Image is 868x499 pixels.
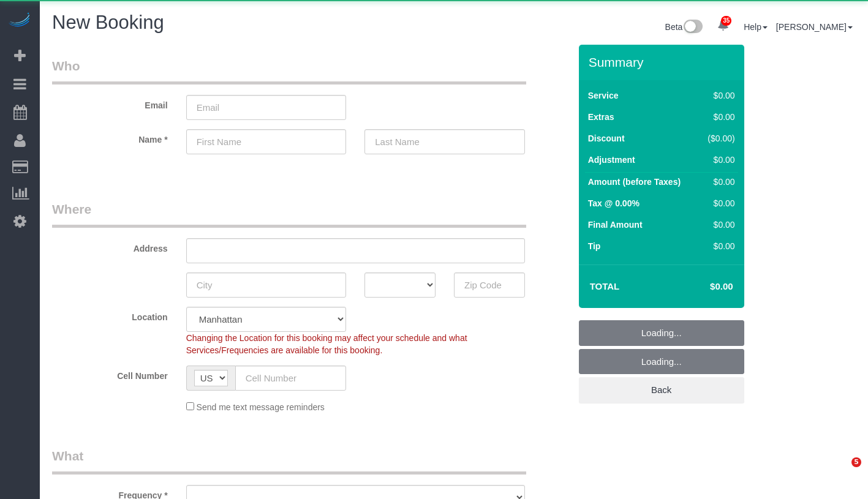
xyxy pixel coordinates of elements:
div: $0.00 [703,154,735,166]
input: Cell Number [235,366,347,391]
label: Address [43,238,177,255]
strong: Total [590,281,620,291]
label: Tip [588,240,601,252]
div: $0.00 [703,240,735,252]
label: Discount [588,132,625,144]
div: $0.00 [703,197,735,209]
h4: $0.00 [673,282,733,292]
label: Email [43,95,177,111]
a: Beta [665,22,703,32]
a: Help [744,22,768,32]
span: New Booking [52,12,164,33]
div: $0.00 [703,219,735,231]
label: Extras [588,111,614,123]
legend: Who [52,57,526,84]
img: New interface [682,20,703,36]
span: 5 [851,457,861,467]
span: Changing the Location for this booking may affect your schedule and what Services/Frequencies are... [186,333,467,355]
div: $0.00 [703,176,735,188]
a: Back [579,377,744,403]
label: Name * [43,129,177,146]
input: Last Name [364,129,525,154]
label: Service [588,89,619,102]
label: Cell Number [43,366,177,382]
label: Final Amount [588,219,643,231]
input: Email [186,95,347,120]
legend: What [52,447,526,475]
input: Zip Code [454,272,525,298]
div: $0.00 [703,111,735,123]
h3: Summary [589,55,738,69]
div: $0.00 [703,89,735,102]
label: Adjustment [588,154,635,166]
legend: Where [52,200,526,228]
img: Automaid Logo [7,12,32,29]
input: City [186,272,347,298]
label: Tax @ 0.00% [588,197,640,209]
a: [PERSON_NAME] [776,22,853,32]
input: First Name [186,129,347,154]
label: Location [43,307,177,323]
span: 35 [721,16,731,26]
iframe: Intercom live chat [826,457,856,487]
span: Send me text message reminders [197,402,325,412]
label: Amount (before Taxes) [588,176,681,188]
div: ($0.00) [703,132,735,144]
a: 35 [711,12,735,39]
